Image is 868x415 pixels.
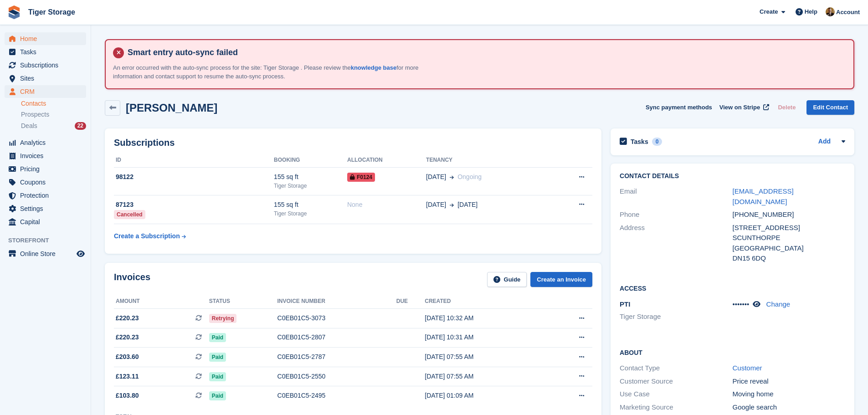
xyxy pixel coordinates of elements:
span: Paid [209,353,226,362]
div: [DATE] 07:55 AM [425,372,545,381]
h2: Subscriptions [114,138,592,148]
a: menu [5,202,86,215]
a: Add [818,137,831,147]
div: Tiger Storage [274,210,347,218]
div: C0EB01C5-2787 [277,352,396,362]
h2: Contact Details [620,173,845,180]
th: Invoice number [277,294,396,309]
a: menu [5,149,86,162]
a: Preview store [75,248,86,259]
span: Retrying [209,314,237,323]
div: C0EB01C5-3073 [277,313,396,323]
span: Sites [20,72,75,85]
a: Contacts [21,99,86,108]
span: Paid [209,333,226,342]
th: Status [209,294,277,309]
span: Settings [20,202,75,215]
span: £220.23 [116,313,139,323]
span: Protection [20,189,75,202]
a: Create an Invoice [530,272,592,287]
span: Paid [209,372,226,381]
div: Contact Type [620,363,732,374]
h2: Access [620,283,845,292]
div: Price reveal [733,376,845,387]
button: Delete [774,100,799,115]
span: Invoices [20,149,75,162]
div: C0EB01C5-2807 [277,333,396,342]
span: Online Store [20,247,75,260]
div: [DATE] 10:31 AM [425,333,545,342]
span: CRM [20,85,75,98]
span: Home [20,32,75,45]
a: menu [5,46,86,58]
a: Guide [487,272,527,287]
span: Tasks [20,46,75,58]
div: [DATE] 01:09 AM [425,391,545,400]
a: menu [5,247,86,260]
a: menu [5,59,86,72]
div: Phone [620,210,732,220]
span: Account [836,8,860,17]
span: View on Stripe [719,103,760,112]
a: Prospects [21,110,86,119]
span: Subscriptions [20,59,75,72]
a: menu [5,85,86,98]
a: Customer [733,364,762,372]
span: Paid [209,391,226,400]
span: [DATE] [426,172,446,182]
a: menu [5,136,86,149]
div: C0EB01C5-2550 [277,372,396,381]
th: Booking [274,153,347,168]
li: Tiger Storage [620,312,732,322]
a: menu [5,163,86,175]
div: 155 sq ft [274,172,347,182]
a: knowledge base [351,64,396,71]
div: [GEOGRAPHIC_DATA] [733,243,845,254]
div: Email [620,186,732,207]
a: Tiger Storage [25,5,79,20]
a: menu [5,189,86,202]
div: Google search [733,402,845,413]
span: F0124 [347,173,375,182]
span: £220.23 [116,333,139,342]
div: 155 sq ft [274,200,347,210]
span: [DATE] [426,200,446,210]
div: C0EB01C5-2495 [277,391,396,400]
div: Use Case [620,389,732,400]
span: PTI [620,300,630,308]
a: menu [5,215,86,228]
div: 22 [75,122,86,130]
div: None [347,200,426,210]
span: Pricing [20,163,75,175]
div: Cancelled [114,210,145,219]
div: Address [620,223,732,264]
th: Created [425,294,545,309]
th: Amount [114,294,209,309]
span: Capital [20,215,75,228]
h2: About [620,348,845,357]
span: Prospects [21,110,49,119]
th: Tenancy [426,153,550,168]
span: ••••••• [733,300,750,308]
div: Create a Subscription [114,231,180,241]
a: Deals 22 [21,121,86,131]
span: Create [760,7,778,16]
a: menu [5,176,86,189]
a: Change [766,300,791,308]
div: [PHONE_NUMBER] [733,210,845,220]
a: View on Stripe [716,100,771,115]
img: stora-icon-8386f47178a22dfd0bd8f6a31ec36ba5ce8667c1dd55bd0f319d3a0aa187defe.svg [7,5,21,19]
th: Due [396,294,425,309]
div: 87123 [114,200,274,210]
div: Customer Source [620,376,732,387]
h4: Smart entry auto-sync failed [124,47,846,58]
a: menu [5,32,86,45]
div: SCUNTHORPE [733,233,845,243]
span: Deals [21,122,37,130]
h2: Invoices [114,272,150,287]
a: Create a Subscription [114,228,186,245]
div: Moving home [733,389,845,400]
div: [DATE] 07:55 AM [425,352,545,362]
span: Ongoing [457,173,482,180]
a: [EMAIL_ADDRESS][DOMAIN_NAME] [733,187,794,205]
